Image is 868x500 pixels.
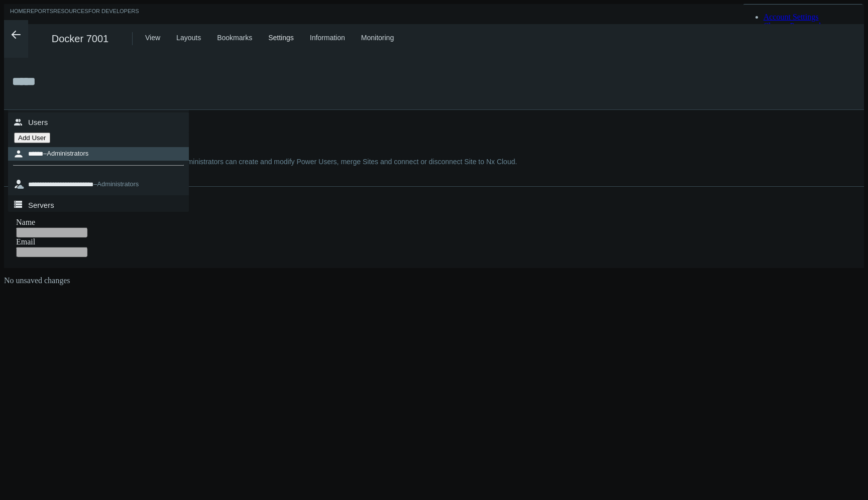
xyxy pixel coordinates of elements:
a: For Developers [88,8,139,21]
div: No unsaved changes [4,276,864,292]
div: Members of this group have unlimited Site privileges. Administrators can create and modify Power ... [12,158,856,166]
a: Monitoring [361,34,394,42]
span: – [93,180,97,188]
span: Users [28,118,48,127]
div: Settings [268,34,294,51]
a: Home [10,8,27,21]
nx-search-highlight: Administrators [47,150,88,157]
a: View [145,34,160,42]
button: Add User [14,133,50,143]
nx-search-highlight: Administrators [97,180,139,188]
span: – [43,150,47,157]
span: Docker 7001 [52,33,108,45]
a: Information [310,34,345,42]
a: Bookmarks [217,34,252,42]
span: Servers [28,201,54,209]
a: Change Password [764,22,821,30]
a: Layouts [176,34,201,42]
a: Reports [27,8,53,21]
a: Resources [53,8,88,21]
a: Account Settings [764,13,819,21]
div: Administrators [12,138,856,158]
